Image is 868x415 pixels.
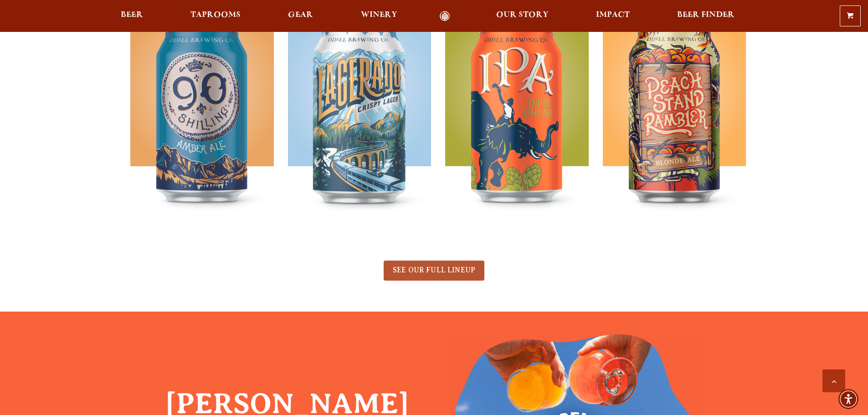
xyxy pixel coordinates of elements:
img: IPA [445,10,588,237]
a: Beer Finder [671,11,740,21]
span: Gear [288,11,313,19]
span: Beer [121,11,143,19]
a: Beer [115,11,149,21]
span: Winery [361,11,397,19]
img: Lagerado [288,10,431,237]
a: Our Story [490,11,555,21]
a: Winery [355,11,403,21]
a: Scroll to top [822,369,845,392]
img: Peach Stand Rambler [603,10,746,237]
span: Taprooms [190,11,241,19]
span: Beer Finder [677,11,734,19]
a: Impact [590,11,636,21]
span: SEE OUR FULL LINEUP [393,266,475,274]
a: Odell Home [428,11,462,21]
span: Our Story [496,11,549,19]
a: Taprooms [185,11,247,21]
a: SEE OUR FULL LINEUP [384,261,484,281]
div: Accessibility Menu [838,389,858,409]
img: 90 Shilling Ale [130,10,273,237]
span: Impact [596,11,630,19]
a: Gear [282,11,319,21]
